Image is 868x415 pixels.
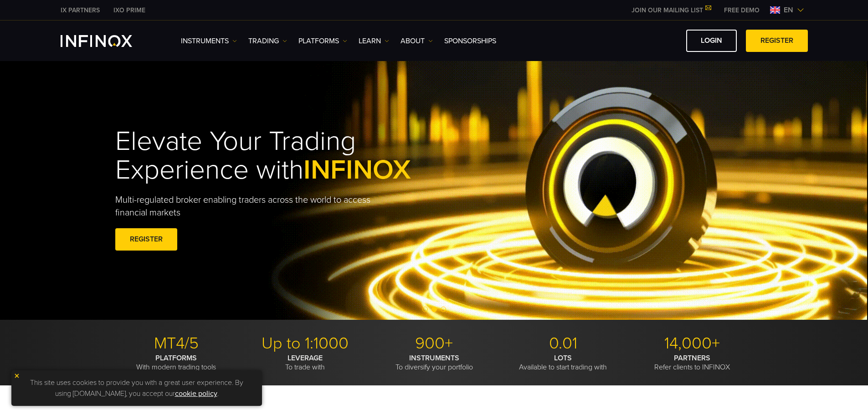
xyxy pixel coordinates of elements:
a: INFINOX [54,5,107,15]
a: INFINOX [107,5,152,15]
strong: PLATFORMS [155,354,197,363]
a: TRADING [248,36,287,46]
a: PLATFORMS [298,36,347,46]
p: This site uses cookies to provide you with a great user experience. By using [DOMAIN_NAME], you a... [16,375,257,401]
a: JOIN OUR MAILING LIST [625,6,717,14]
p: Refer clients to INFINOX [631,354,753,372]
strong: LOTS [554,354,572,363]
strong: PARTNERS [674,354,710,363]
span: Go to slide 3 [441,307,446,312]
p: 900+ [373,333,495,354]
h1: Elevate Your Trading Experience with [115,127,453,184]
img: yellow close icon [14,373,20,379]
p: With modern trading tools [115,354,237,372]
a: cookie policy [175,389,217,398]
a: INFINOX Logo [61,35,154,47]
a: SPONSORSHIPS [444,36,496,46]
p: To diversify your portfolio [373,354,495,372]
a: Learn [359,36,389,46]
a: ABOUT [401,36,433,46]
a: Instruments [181,36,237,46]
strong: INSTRUMENTS [409,354,459,363]
p: MT4/5 [115,333,237,354]
strong: LEVERAGE [288,354,323,363]
a: REGISTER [746,30,808,52]
a: INFINOX MENU [717,5,766,15]
p: Up to 1:1000 [244,333,366,354]
p: Multi-regulated broker enabling traders across the world to access financial markets [115,194,386,219]
p: 14,000+ [631,333,753,354]
a: REGISTER [115,228,177,251]
span: en [780,5,797,15]
a: LOGIN [686,30,737,52]
p: To trade with [244,354,366,372]
p: Available to start trading with [502,354,624,372]
span: INFINOX [303,154,411,186]
span: Go to slide 2 [431,307,437,312]
p: 0.01 [502,333,624,354]
span: Go to slide 1 [422,307,428,312]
